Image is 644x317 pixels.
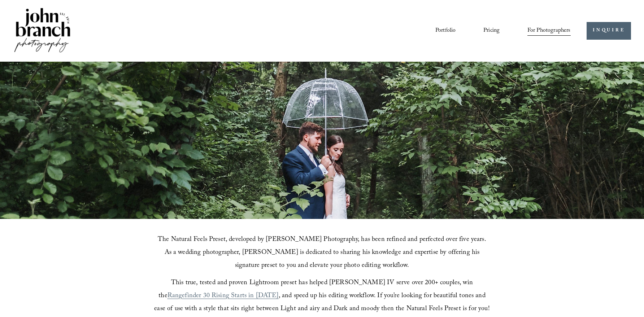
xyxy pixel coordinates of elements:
a: INQUIRE [587,22,631,40]
span: , and speed up his editing workflow. If you’re looking for beautiful tones and ease of use with a... [154,291,489,315]
img: John Branch IV Photography [13,6,71,55]
a: folder dropdown [527,25,571,37]
span: This true, tested and proven Lightroom preset has helped [PERSON_NAME] IV serve over 200+ couples... [158,278,475,302]
a: Pricing [483,25,500,37]
span: The Natural Feels Preset, developed by [PERSON_NAME] Photography, has been refined and perfected ... [158,234,488,272]
a: Rangefinder 30 Rising Starts in [DATE] [167,291,279,302]
span: For Photographers [527,25,571,36]
a: Portfolio [435,25,456,37]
